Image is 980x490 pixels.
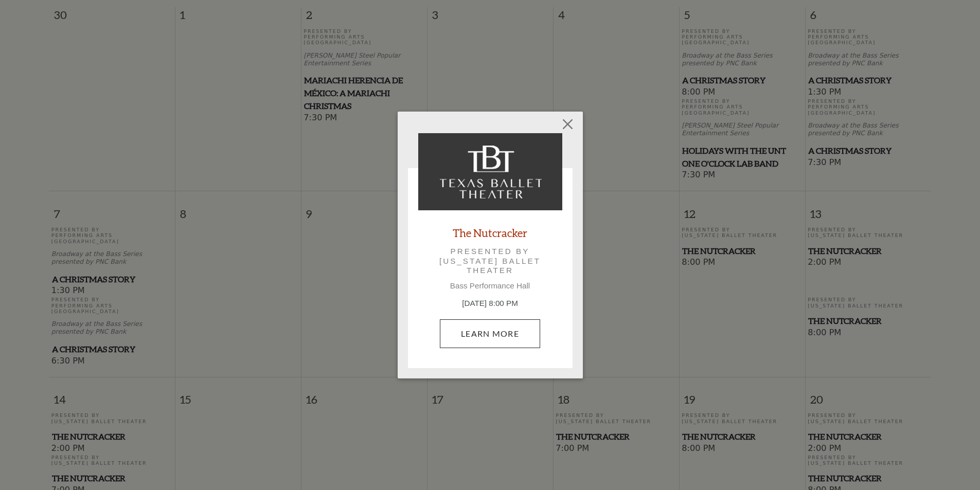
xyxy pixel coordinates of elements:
[433,247,548,275] p: Presented by [US_STATE] Ballet Theater
[418,133,562,210] img: The Nutcracker
[418,298,562,310] p: [DATE] 8:00 PM
[440,319,540,348] a: Learn More
[558,114,577,134] button: Close
[453,226,527,240] a: The Nutcracker
[418,281,562,291] p: Bass Performance Hall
